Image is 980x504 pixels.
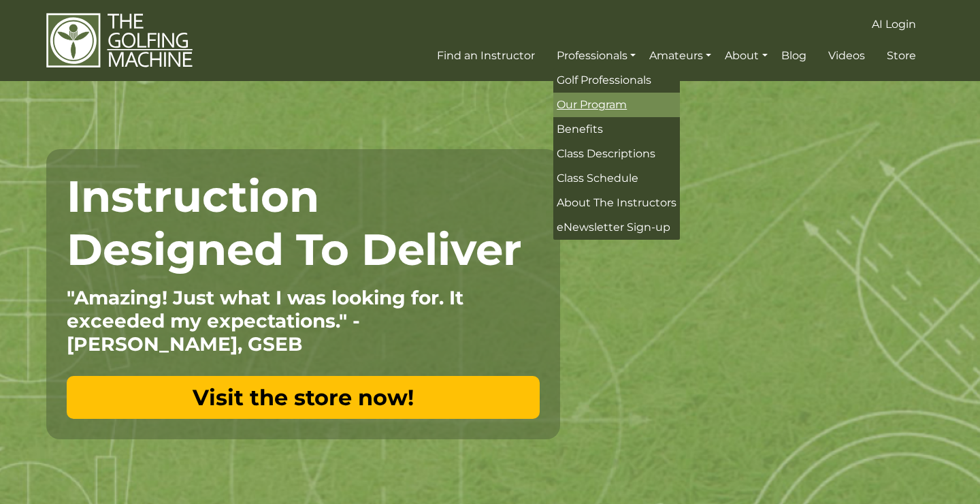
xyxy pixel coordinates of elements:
span: eNewsletter Sign-up [557,221,670,234]
a: Videos [825,44,868,68]
span: Find an Instructor [437,49,535,62]
span: Our Program [557,98,627,111]
a: Blog [778,44,810,68]
h1: Instruction Designed To Deliver [67,170,540,276]
a: Visit the store now! [67,376,540,419]
a: Professionals [553,44,639,68]
span: Golf Professionals [557,74,651,86]
span: Blog [781,49,806,62]
p: "Amazing! Just what I was looking for. It exceeded my expectations." - [PERSON_NAME], GSEB [67,286,540,356]
a: About The Instructors [553,191,680,215]
a: Benefits [553,117,680,142]
a: eNewsletter Sign-up [553,215,680,240]
a: AI Login [868,12,919,37]
a: Store [883,44,919,68]
a: Our Program [553,93,680,117]
span: About The Instructors [557,196,676,209]
a: About [721,44,770,68]
a: Find an Instructor [434,44,538,68]
span: AI Login [872,18,916,31]
span: Benefits [557,123,603,136]
span: Class Schedule [557,172,638,185]
a: Golf Professionals [553,68,680,93]
ul: Professionals [553,68,680,240]
span: Videos [828,49,865,62]
a: Amateurs [646,44,715,68]
a: Class Schedule [553,166,680,191]
a: Class Descriptions [553,142,680,166]
img: The Golfing Machine [46,12,193,69]
span: Store [887,49,916,62]
span: Class Descriptions [557,147,655,160]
